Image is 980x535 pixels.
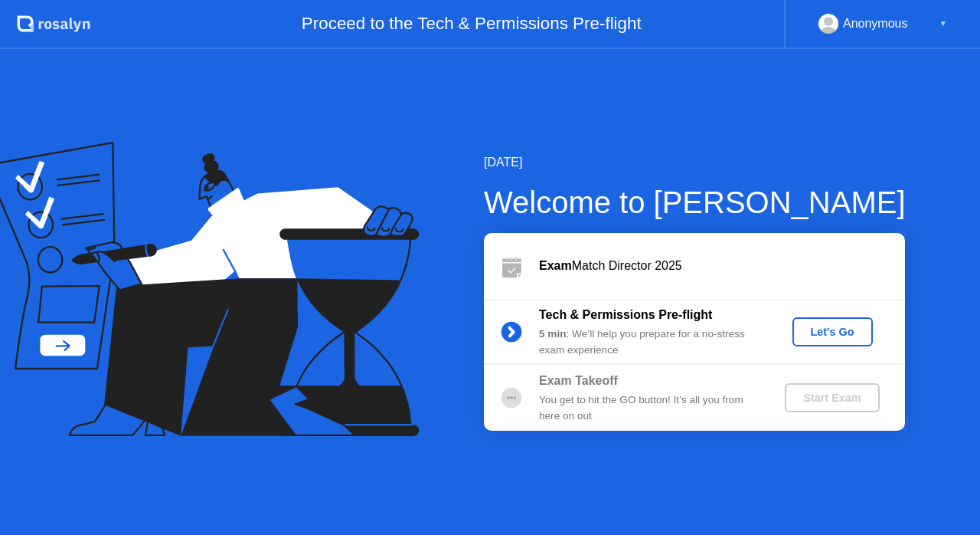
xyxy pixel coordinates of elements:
[785,383,879,412] button: Start Exam
[799,326,867,338] div: Let's Go
[539,374,618,387] b: Exam Takeoff
[939,14,947,34] div: ▼
[539,328,567,340] b: 5 min
[484,153,906,172] div: [DATE]
[539,392,759,424] div: You get to hit the GO button! It’s all you from here on out
[792,317,873,346] button: Let's Go
[791,392,873,404] div: Start Exam
[843,14,908,34] div: Anonymous
[539,257,905,275] div: Match Director 2025
[539,327,759,358] div: : We’ll help you prepare for a no-stress exam experience
[539,308,712,321] b: Tech & Permissions Pre-flight
[484,179,906,225] div: Welcome to [PERSON_NAME]
[539,259,572,272] b: Exam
